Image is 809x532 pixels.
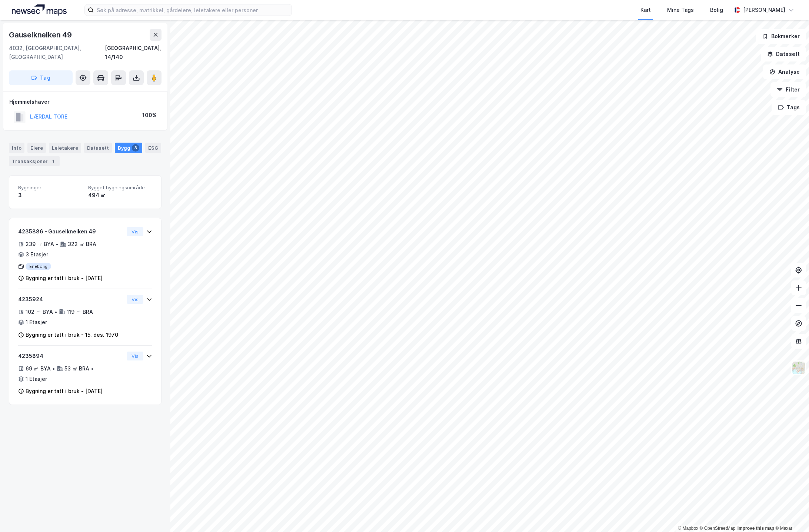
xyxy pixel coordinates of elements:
div: 4235924 [18,295,124,304]
button: Vis [127,352,143,360]
div: [GEOGRAPHIC_DATA], 14/140 [105,44,162,61]
div: Mine Tags [667,6,694,14]
div: 102 ㎡ BYA [26,307,53,316]
div: • [54,309,57,315]
div: Bygning er tatt i bruk - [DATE] [26,274,103,283]
div: Eiere [27,143,46,153]
button: Bokmerker [756,29,806,44]
button: Tag [9,70,73,85]
div: Bygg [115,143,142,153]
button: Datasett [761,47,806,61]
div: [PERSON_NAME] [743,6,785,14]
div: 239 ㎡ BYA [26,240,54,249]
div: 119 ㎡ BRA [67,307,93,316]
a: OpenStreetMap [700,526,736,531]
div: Bygning er tatt i bruk - [DATE] [26,387,103,396]
div: 53 ㎡ BRA [64,364,89,373]
div: • [91,366,94,372]
div: Bolig [710,6,723,14]
div: 1 [49,157,57,165]
button: Filter [770,82,806,97]
div: 1 Etasjer [26,375,47,383]
input: Søk på adresse, matrikkel, gårdeiere, leietakere eller personer [94,4,292,16]
div: 3 Etasjer [26,250,48,259]
img: Z [792,361,806,375]
div: 322 ㎡ BRA [68,240,96,249]
span: Bygget bygningsområde [88,184,152,191]
div: Info [9,143,24,153]
div: 1 Etasjer [26,318,47,327]
div: • [56,241,59,247]
iframe: Chat Widget [772,496,809,532]
div: 4235894 [18,352,124,360]
div: 4032, [GEOGRAPHIC_DATA], [GEOGRAPHIC_DATA] [9,44,105,61]
button: Analyse [763,64,806,79]
div: Kart [640,6,651,14]
span: Bygninger [18,184,82,191]
div: 100% [142,111,157,120]
img: logo.a4113a55bc3d86da70a041830d287a7e.svg [12,4,67,16]
div: 3 [132,144,139,152]
button: Vis [127,227,143,236]
div: Gauselkneiken 49 [9,29,73,41]
div: 4235886 - Gauselkneiken 49 [18,227,124,236]
button: Vis [127,295,143,304]
div: 3 [18,191,82,200]
div: Transaksjoner [9,156,60,166]
div: Leietakere [49,143,81,153]
a: Mapbox [678,526,698,531]
div: 69 ㎡ BYA [26,364,51,373]
div: Bygning er tatt i bruk - 15. des. 1970 [26,330,118,339]
div: ESG [145,143,161,153]
div: Kontrollprogram for chat [772,496,809,532]
button: Tags [772,100,806,115]
div: • [52,366,55,372]
div: 494 ㎡ [88,191,152,200]
div: Datasett [84,143,112,153]
a: Improve this map [738,526,774,531]
div: Hjemmelshaver [9,97,161,106]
